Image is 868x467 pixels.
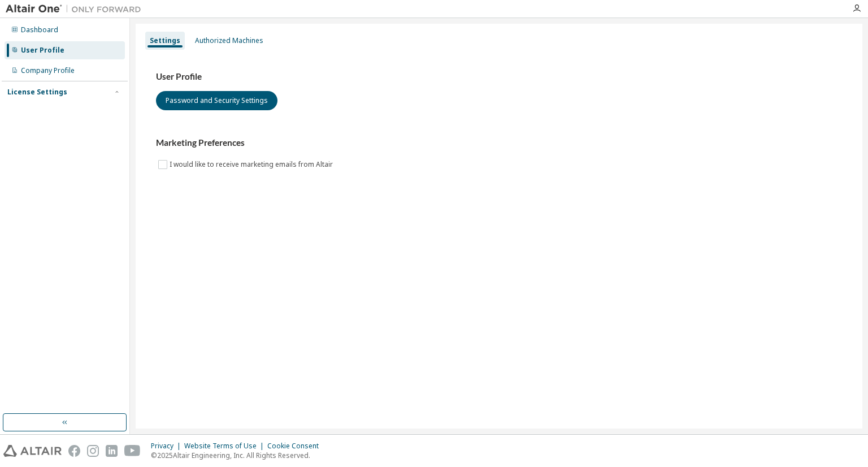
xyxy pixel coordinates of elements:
div: Cookie Consent [267,442,325,451]
div: License Settings [7,88,67,97]
p: © 2025 Altair Engineering, Inc. All Rights Reserved. [151,451,325,460]
img: altair_logo.svg [3,445,62,457]
div: User Profile [21,46,64,55]
img: facebook.svg [68,445,80,457]
label: I would like to receive marketing emails from Altair [170,158,335,171]
div: Dashboard [21,25,58,34]
div: Company Profile [21,66,75,75]
div: Settings [150,36,180,45]
h3: User Profile [156,71,842,83]
img: Altair One [6,3,147,15]
div: Website Terms of Use [184,442,267,451]
button: Password and Security Settings [156,91,277,110]
div: Authorized Machines [195,36,263,45]
img: instagram.svg [87,445,99,457]
h3: Marketing Preferences [156,137,842,149]
img: linkedin.svg [106,445,118,457]
img: youtube.svg [124,445,141,457]
div: Privacy [151,442,184,451]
